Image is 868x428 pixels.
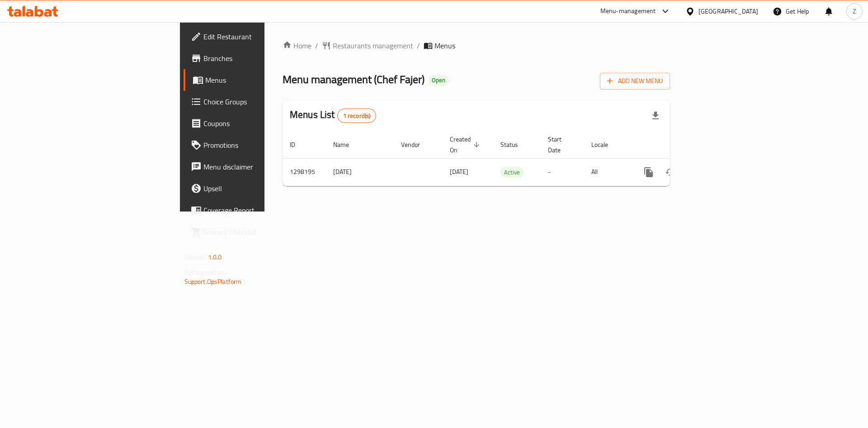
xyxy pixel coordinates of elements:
[283,69,425,89] span: Menu management ( Chef Fajer )
[450,166,468,178] span: [DATE]
[184,276,242,287] a: Support.OpsPlatform
[591,139,620,150] span: Locale
[322,40,413,51] a: Restaurants management
[417,40,420,51] li: /
[333,139,361,150] span: Name
[205,75,318,85] span: Menus
[203,31,318,42] span: Edit Restaurant
[184,156,325,178] a: Menu disclaimer
[184,221,325,243] a: Grocery Checklist
[428,76,449,84] span: Open
[333,40,413,51] span: Restaurants management
[203,118,318,129] span: Coupons
[184,267,226,278] span: Get support on:
[500,167,524,178] div: Active
[428,75,449,86] div: Open
[203,205,318,216] span: Coverage Report
[660,161,681,183] button: Change Status
[326,158,394,186] td: [DATE]
[541,158,584,186] td: -
[208,251,222,263] span: 1.0.0
[203,226,318,237] span: Grocery Checklist
[645,105,666,127] div: Export file
[184,113,325,134] a: Coupons
[434,40,455,51] span: Menus
[203,140,318,151] span: Promotions
[184,69,325,91] a: Menus
[290,108,376,123] h2: Menus List
[548,134,573,155] span: Start Date
[184,199,325,221] a: Coverage Report
[184,26,325,47] a: Edit Restaurant
[401,139,432,150] span: Vendor
[338,112,376,120] span: 1 record(s)
[638,161,660,183] button: more
[290,139,307,150] span: ID
[631,131,732,159] th: Actions
[184,178,325,199] a: Upsell
[283,40,670,51] nav: breadcrumb
[203,53,318,64] span: Branches
[337,108,377,123] div: Total records count
[184,91,325,113] a: Choice Groups
[184,47,325,69] a: Branches
[203,183,318,194] span: Upsell
[600,6,656,17] div: Menu-management
[184,134,325,156] a: Promotions
[853,6,856,16] span: Z
[607,75,663,87] span: Add New Menu
[450,134,482,155] span: Created On
[203,161,318,172] span: Menu disclaimer
[600,73,670,89] button: Add New Menu
[584,158,631,186] td: All
[698,6,758,16] div: [GEOGRAPHIC_DATA]
[500,139,530,150] span: Status
[203,96,318,107] span: Choice Groups
[184,251,207,263] span: Version:
[500,167,524,178] span: Active
[283,131,732,186] table: enhanced table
